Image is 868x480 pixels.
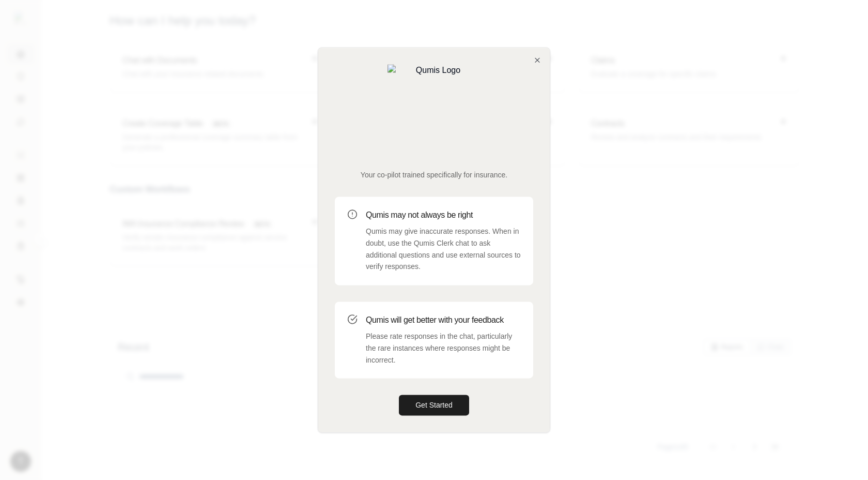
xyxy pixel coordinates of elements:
[366,314,521,326] h3: Qumis will get better with your feedback
[366,209,521,221] h3: Qumis may not always be right
[399,395,469,416] button: Get Started
[335,170,533,180] p: Your co-pilot trained specifically for insurance.
[366,226,521,273] p: Qumis may give inaccurate responses. When in doubt, use the Qumis Clerk chat to ask additional qu...
[366,331,521,366] p: Please rate responses in the chat, particularly the rare instances where responses might be incor...
[388,64,481,157] img: Qumis Logo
